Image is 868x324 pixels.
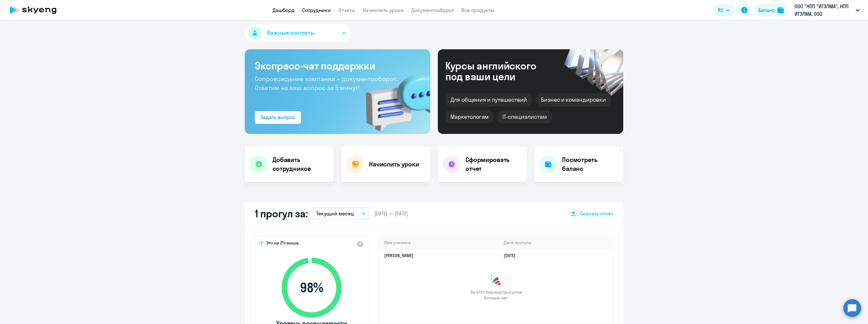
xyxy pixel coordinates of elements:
img: balance [777,7,784,13]
span: RU [718,6,724,14]
span: 98 % [275,280,348,295]
h4: Сформировать отчет [466,155,522,173]
div: Задать вопрос [261,113,295,121]
span: Это на 2% выше, [266,240,300,248]
span: Скачать отчет [580,210,613,217]
h4: Начислить уроки [369,160,419,169]
p: Текущий месяц [316,210,354,217]
h3: Экспресс-чат поддержки [255,59,420,72]
a: Начислить уроки [363,7,404,13]
div: Курсы английского под ваши цели [445,60,553,82]
button: Балансbalance [754,4,788,16]
div: IT-специалистам [497,110,552,123]
button: Важные контакты [245,24,351,42]
a: Отчеты [338,7,355,13]
a: Все продукты [461,7,494,13]
a: Сотрудники [302,7,331,13]
span: [DATE] — [DATE] [374,210,408,217]
button: Текущий месяц [313,207,369,219]
span: Сопровождение компании + документооборот. Ответим на ваш вопрос за 5 минут! [255,75,397,92]
img: bg-img [357,63,430,134]
div: Бизнес и командировки [536,93,611,106]
span: За этот период прогулов больше нет [469,289,522,301]
span: Важные контакты [267,29,314,37]
a: [PERSON_NAME] [384,253,413,258]
a: [DATE] [504,253,520,258]
h4: Добавить сотрудников [273,155,329,173]
button: ООО "НПП "ИТЭЛМА", НПП ИТЭЛМА, ООО [791,3,863,18]
div: Для общения и путешествий [445,93,532,106]
a: Дашборд [273,7,295,13]
th: Дата прогула [499,236,613,249]
h2: 1 прогул за: [255,207,308,220]
button: RU [713,4,734,16]
button: Задать вопрос [255,111,301,124]
h4: Посмотреть баланс [562,155,618,173]
img: congrats [490,274,502,287]
p: ООО "НПП "ИТЭЛМА", НПП ИТЭЛМА, ООО [795,3,853,18]
div: Баланс [758,6,775,14]
a: Документооборот [411,7,454,13]
th: Имя ученика [379,236,499,249]
div: Маркетологам [445,110,494,123]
